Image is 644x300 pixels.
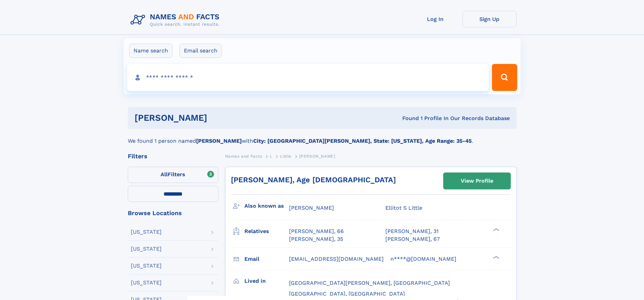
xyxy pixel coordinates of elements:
[128,167,218,183] label: Filters
[253,138,472,144] b: City: [GEOGRAPHIC_DATA][PERSON_NAME], State: [US_STATE], Age Range: 35-45
[289,291,405,297] span: [GEOGRAPHIC_DATA], [GEOGRAPHIC_DATA]
[231,176,396,184] a: [PERSON_NAME], Age [DEMOGRAPHIC_DATA]
[385,228,438,235] a: [PERSON_NAME], 31
[131,263,162,269] div: [US_STATE]
[161,171,168,178] span: All
[385,205,422,211] span: Ellitot S Little
[244,275,289,287] h3: Lived in
[196,138,242,144] b: [PERSON_NAME]
[128,11,225,29] img: Logo Names and Facts
[305,115,510,122] div: Found 1 Profile In Our Records Database
[129,44,172,58] label: Name search
[128,210,218,216] div: Browse Locations
[492,255,500,259] div: ❯
[180,44,222,58] label: Email search
[131,229,162,235] div: [US_STATE]
[270,154,272,159] span: L
[289,228,344,235] a: [PERSON_NAME], 66
[131,246,162,252] div: [US_STATE]
[385,235,440,243] a: [PERSON_NAME], 67
[244,200,289,212] h3: Also known as
[462,11,517,27] a: Sign Up
[289,256,384,262] span: [EMAIL_ADDRESS][DOMAIN_NAME]
[127,64,489,91] input: search input
[280,152,291,160] a: Little
[135,114,305,122] h1: [PERSON_NAME]
[461,173,493,189] div: View Profile
[299,154,335,159] span: [PERSON_NAME]
[131,280,162,285] div: [US_STATE]
[225,152,262,160] a: Names and Facts
[128,153,218,159] div: Filters
[444,173,510,189] a: View Profile
[128,129,517,145] div: We found 1 person named with .
[289,280,450,286] span: [GEOGRAPHIC_DATA][PERSON_NAME], [GEOGRAPHIC_DATA]
[289,205,334,211] span: [PERSON_NAME]
[244,253,289,265] h3: Email
[270,152,272,160] a: L
[492,64,517,91] button: Search Button
[492,228,500,232] div: ❯
[244,226,289,237] h3: Relatives
[280,154,291,159] span: Little
[408,11,462,27] a: Log In
[289,235,343,243] a: [PERSON_NAME], 35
